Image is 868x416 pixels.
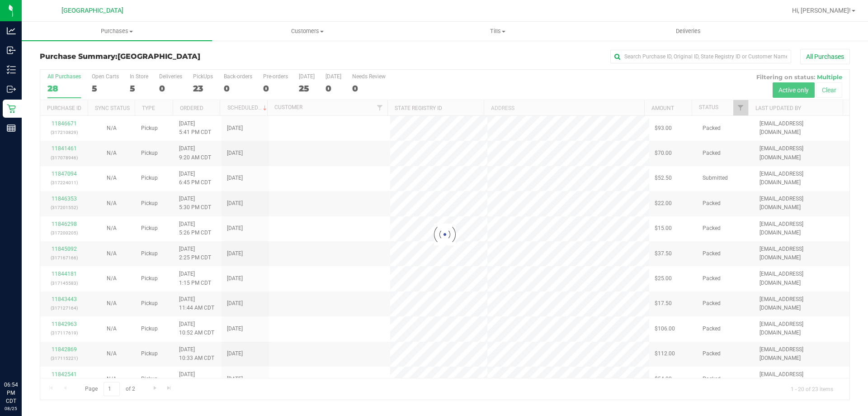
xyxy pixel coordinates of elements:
iframe: Resource center unread badge [27,342,38,353]
inline-svg: Retail [7,104,16,113]
a: Deliveries [593,22,783,41]
span: [GEOGRAPHIC_DATA] [61,7,123,14]
button: All Purchases [800,49,850,64]
a: Tills [402,22,593,41]
inline-svg: Outbound [7,85,16,94]
p: 08/25 [4,405,18,412]
p: 06:54 PM CDT [4,381,18,405]
iframe: Resource center [9,344,36,371]
span: [GEOGRAPHIC_DATA] [118,52,200,61]
a: Purchases [22,22,212,41]
span: Hi, [PERSON_NAME]! [792,7,851,14]
span: Deliveries [664,27,713,35]
inline-svg: Reports [7,124,16,133]
span: Purchases [22,27,212,35]
inline-svg: Inbound [7,46,16,55]
input: Search Purchase ID, Original ID, State Registry ID or Customer Name... [610,50,791,63]
a: Customers [212,22,402,41]
inline-svg: Inventory [7,65,16,74]
span: Tills [403,27,592,35]
inline-svg: Analytics [7,26,16,35]
span: Customers [212,27,402,35]
h3: Purchase Summary: [40,53,310,61]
